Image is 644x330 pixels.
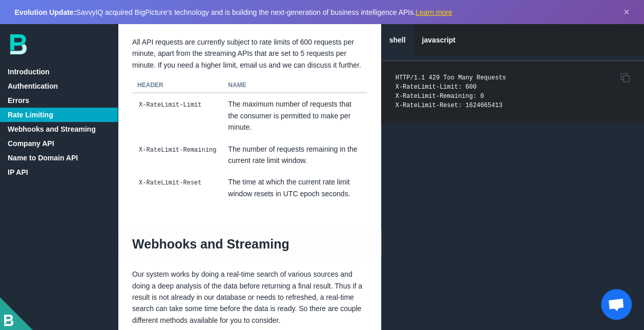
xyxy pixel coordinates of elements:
strong: Evolution Update: [15,8,76,16]
th: Name [223,78,366,93]
td: The maximum number of requests that the consumer is permitted to make per minute. [223,93,366,138]
code: X-RateLimit-Remaining [137,145,218,155]
span: SavvyIQ acquired BigPicture's technology and is building the next-generation of business intellig... [15,8,452,16]
h1: Webhooks and Streaming [118,230,381,258]
img: bp-logo-B-teal.svg [10,34,27,54]
code: HTTP/1.1 429 Too Many Requests X-RateLimit-Limit: 600 X-RateLimit-Remaining: 0 X-RateLimit-Reset:... [396,74,506,109]
img: BigPicture-logo-whitev2.png [4,315,13,326]
div: Chat megnyitása [601,289,632,320]
a: javascript [413,24,463,56]
p: Our system works by doing a real-time search of various sources and doing a deep analysis of the ... [118,269,381,326]
td: The time at which the current rate limit window resets in UTC epoch seconds. [223,171,366,204]
a: shell [381,24,414,56]
code: X-RateLimit-Reset [137,178,203,188]
code: X-RateLimit-Limit [137,100,203,110]
th: Header [132,78,223,93]
button: Dismiss announcement [624,6,630,18]
p: All API requests are currently subject to rate limits of 600 requests per minute, apart from the ... [118,36,381,71]
td: The number of requests remaining in the current rate limit window. [223,138,366,172]
a: Learn more [416,8,452,16]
